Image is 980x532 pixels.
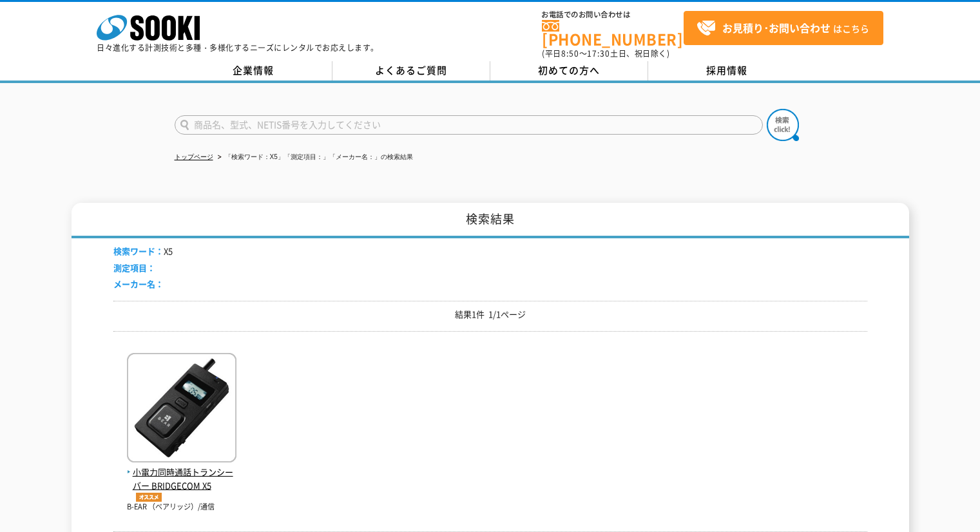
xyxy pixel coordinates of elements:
span: 小電力同時通話トランシーバー BRIDGECOM X5 [127,466,236,502]
li: 「検索ワード：X5」「測定項目：」「メーカー名：」の検索結果 [215,151,413,164]
p: 日々進化する計測技術と多種・多様化するニーズにレンタルでお応えします。 [97,44,379,52]
span: (平日 ～ 土日、祝日除く) [542,48,669,59]
a: トップページ [175,153,213,160]
span: 検索ワード： [113,245,164,257]
a: 企業情報 [175,61,332,81]
img: オススメ [133,493,165,502]
span: 17:30 [587,48,610,59]
p: B-EAR （ベアリッジ）/通信 [127,502,236,513]
a: 初めての方へ [490,61,648,81]
span: 測定項目： [113,261,155,274]
span: メーカー名： [113,278,164,290]
a: お見積り･お問い合わせはこちら [684,11,883,45]
span: お電話でのお問い合わせは [542,11,684,19]
h1: 検索結果 [72,203,909,238]
li: X5 [113,245,173,258]
a: 小電力同時通話トランシーバー BRIDGECOM X5オススメ [127,452,236,501]
img: BRIDGECOM X5 [127,353,236,466]
strong: お見積り･お問い合わせ [722,20,831,35]
a: 採用情報 [648,61,806,81]
p: 結果1件 1/1ページ [113,308,867,321]
input: 商品名、型式、NETIS番号を入力してください [175,115,763,135]
a: よくあるご質問 [332,61,490,81]
span: はこちら [697,19,869,38]
a: [PHONE_NUMBER] [542,20,684,46]
span: 初めての方へ [538,63,600,77]
span: 8:50 [561,48,579,59]
img: btn_search.png [767,109,799,141]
